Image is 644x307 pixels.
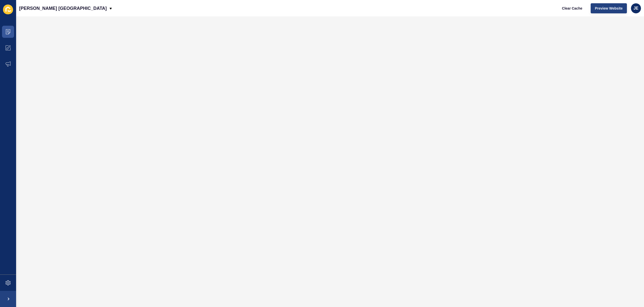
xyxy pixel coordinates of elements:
span: JE [633,6,638,11]
span: Preview Website [595,6,623,11]
p: [PERSON_NAME] [GEOGRAPHIC_DATA] [19,2,107,15]
button: Preview Website [591,3,627,13]
button: Clear Cache [558,3,587,13]
span: Clear Cache [562,6,582,11]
